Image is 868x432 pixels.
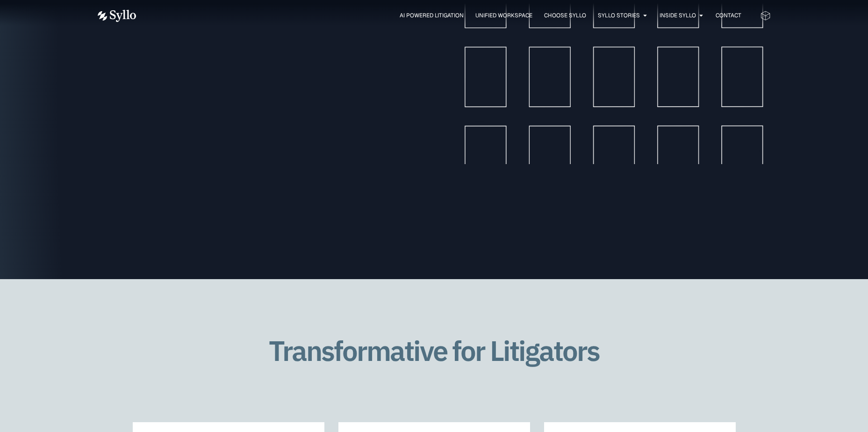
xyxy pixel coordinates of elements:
h1: Transformative for Litigators [237,335,631,366]
div: Menu Toggle [155,11,741,20]
img: Vector [98,10,136,22]
a: AI Powered Litigation [400,11,464,20]
a: Inside Syllo [660,11,696,20]
a: Choose Syllo [544,11,586,20]
a: Contact [716,11,741,20]
a: Unified Workspace [475,11,532,20]
a: Syllo Stories [598,11,640,20]
nav: Menu [155,11,741,20]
